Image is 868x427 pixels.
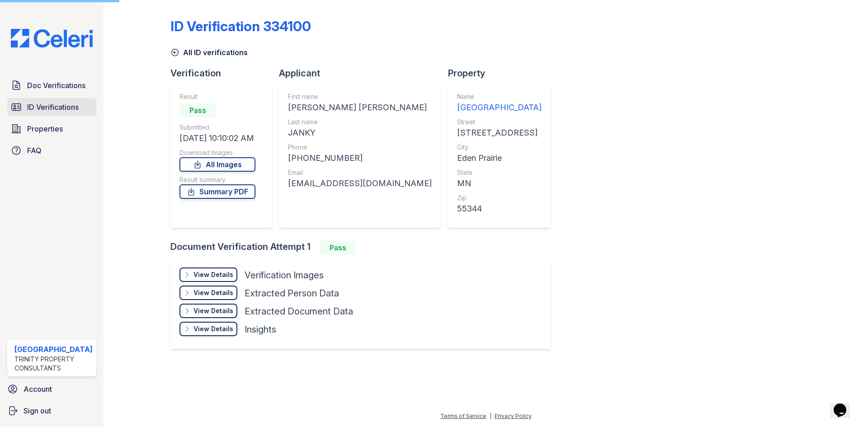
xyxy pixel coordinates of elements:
a: FAQ [7,141,96,160]
div: Trinity Property Consultants [14,355,93,373]
div: [DATE] 10:10:02 AM [179,132,255,145]
div: Email [288,168,432,177]
a: ID Verifications [7,98,96,116]
div: Name [457,92,542,101]
div: Extracted Person Data [245,287,339,300]
div: Download Images [179,148,255,157]
div: Verification Images [245,269,324,282]
div: First name [288,92,432,101]
div: View Details [193,288,233,297]
img: CE_Logo_Blue-a8612792a0a2168367f1c8372b55b34899dd931a85d93a1a3d3e32e68fde9ad4.png [4,29,100,47]
iframe: chat widget [830,391,859,418]
div: Street [457,117,542,127]
div: View Details [193,324,233,333]
a: Properties [7,120,96,138]
a: Sign out [4,402,100,420]
div: Eden Prairie [457,152,542,164]
a: All ID verifications [170,47,248,58]
div: Submitted [179,123,255,132]
a: Doc Verifications [7,76,96,94]
span: Properties [27,123,63,134]
div: Pass [179,103,216,117]
div: [GEOGRAPHIC_DATA] [457,101,542,114]
div: View Details [193,270,233,279]
div: Verification [170,67,279,80]
div: Result summary [179,175,255,184]
div: [GEOGRAPHIC_DATA] [14,344,93,355]
div: Extracted Document Data [245,305,353,318]
div: | [490,413,491,419]
div: [EMAIL_ADDRESS][DOMAIN_NAME] [288,177,432,190]
a: Terms of Service [440,413,486,419]
a: Account [4,380,100,398]
div: Property [448,67,558,80]
div: [PHONE_NUMBER] [288,152,432,164]
div: Insights [245,323,276,336]
div: Zip [457,193,542,202]
div: Phone [288,143,432,152]
a: Name [GEOGRAPHIC_DATA] [457,92,542,114]
span: Sign out [24,405,51,416]
div: City [457,143,542,152]
span: ID Verifications [27,102,79,113]
div: View Details [193,306,233,315]
div: [STREET_ADDRESS] [457,127,542,139]
a: All Images [179,157,255,172]
div: Pass [320,240,356,255]
div: 55344 [457,202,542,215]
div: State [457,168,542,177]
span: Doc Verifications [27,80,85,91]
div: JANKY [288,127,432,139]
span: Account [24,384,52,394]
div: Result [179,92,255,101]
span: FAQ [27,145,42,156]
div: Last name [288,117,432,127]
div: Document Verification Attempt 1 [170,240,558,255]
a: Privacy Policy [495,413,532,419]
div: [PERSON_NAME] [PERSON_NAME] [288,101,432,114]
a: Summary PDF [179,184,255,199]
div: ID Verification 334100 [170,18,311,34]
div: MN [457,177,542,190]
div: Applicant [279,67,448,80]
